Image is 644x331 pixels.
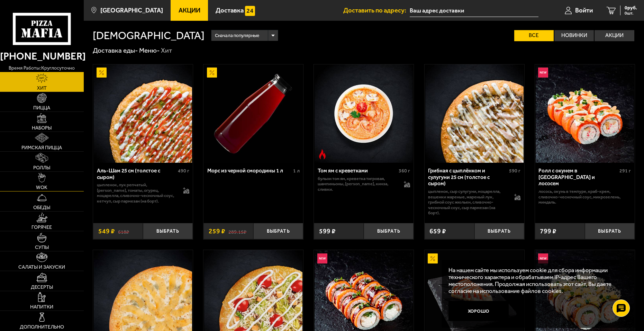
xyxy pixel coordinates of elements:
img: Новинка [538,68,548,78]
span: Обеды [33,205,50,210]
img: Акционный [207,68,217,78]
img: Острое блюдо [317,149,327,159]
span: 360 г [399,168,410,174]
button: Выбрать [585,223,635,239]
a: Меню- [139,46,160,54]
s: 289.15 ₽ [228,228,246,234]
div: Хит [161,46,172,55]
div: Аль-Шам 25 см (толстое с сыром) [97,168,176,180]
button: Выбрать [143,223,193,239]
span: [GEOGRAPHIC_DATA] [100,7,163,14]
span: 799 ₽ [540,228,556,234]
span: 259 ₽ [209,228,225,234]
img: Новинка [538,253,548,263]
span: Десерты [31,285,53,290]
img: 15daf4d41897b9f0e9f617042186c801.svg [245,6,255,16]
p: цыпленок, лук репчатый, [PERSON_NAME], томаты, огурец, моцарелла, сливочно-чесночный соус, кетчуп... [97,182,176,204]
div: Том ям с креветками [318,168,397,174]
img: Том ям с креветками [315,64,413,163]
span: 590 г [509,168,520,174]
span: 490 г [178,168,189,174]
div: Грибная с цыплёнком и сулугуни 25 см (толстое с сыром) [428,168,507,187]
p: лосось, окунь в темпуре, краб-крем, сливочно-чесночный соус, микрозелень, миндаль. [538,189,631,205]
label: Новинки [554,30,594,41]
span: Акции [179,7,200,14]
img: Акционный [97,68,107,78]
span: Наборы [32,126,52,131]
img: Аль-Шам 25 см (толстое с сыром) [94,64,192,163]
span: 0 руб. [625,6,637,10]
button: Выбрать [253,223,303,239]
p: бульон том ям, креветка тигровая, шампиньоны, [PERSON_NAME], кинза, сливки. [318,176,397,192]
span: 599 ₽ [319,228,336,234]
span: Горячее [31,225,52,230]
a: АкционныйАль-Шам 25 см (толстое с сыром) [93,64,193,163]
label: Акции [595,30,634,41]
label: Все [514,30,554,41]
span: 659 ₽ [429,228,446,234]
span: 1 л [293,168,300,174]
div: Морс из черной смородины 1 л [207,168,291,174]
span: 0 шт. [625,11,637,15]
img: Акционный [428,253,438,263]
span: 549 ₽ [98,228,115,234]
span: Доставить по адресу: [343,7,410,14]
span: Пицца [33,106,50,110]
button: Выбрать [474,223,524,239]
button: Выбрать [364,223,414,239]
img: Грибная с цыплёнком и сулугуни 25 см (толстое с сыром) [425,64,524,163]
span: Хит [37,86,47,91]
span: Войти [575,7,593,14]
div: Ролл с окунем в [GEOGRAPHIC_DATA] и лососем [538,168,618,187]
img: Ролл с окунем в темпуре и лососем [536,64,634,163]
span: 291 г [619,168,631,174]
input: Ваш адрес доставки [410,4,538,17]
a: Доставка еды- [93,46,138,54]
p: На нашем сайте мы используем cookie для сбора информации технического характера и обрабатываем IP... [448,267,624,294]
button: Хорошо [448,301,509,321]
span: Доставка [216,7,244,14]
span: WOK [36,185,47,190]
s: 618 ₽ [118,228,129,234]
a: АкционныйМорс из черной смородины 1 л [203,64,303,163]
span: Салаты и закуски [18,265,65,270]
a: Грибная с цыплёнком и сулугуни 25 см (толстое с сыром) [425,64,524,163]
img: Морс из черной смородины 1 л [204,64,302,163]
img: Новинка [317,253,327,263]
a: Острое блюдоТом ям с креветками [314,64,414,163]
span: Напитки [30,305,53,310]
span: Дополнительно [20,325,64,330]
h1: [DEMOGRAPHIC_DATA] [93,30,205,41]
a: НовинкаРолл с окунем в темпуре и лососем [535,64,635,163]
span: Сначала популярные [215,29,259,42]
span: Роллы [33,165,50,170]
p: цыпленок, сыр сулугуни, моцарелла, вешенки жареные, жареный лук, грибной соус Жюльен, сливочно-че... [428,189,507,216]
span: Супы [35,245,49,250]
span: Римская пицца [21,145,62,150]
